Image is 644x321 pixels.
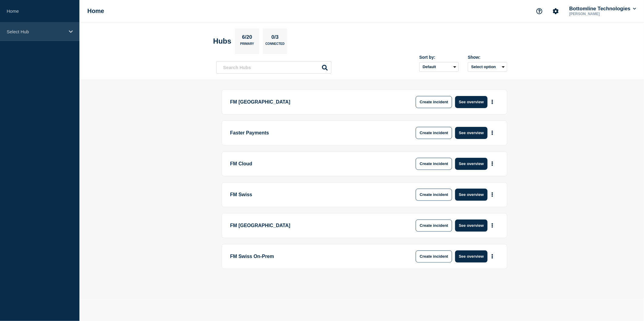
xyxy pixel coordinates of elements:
button: See overview [455,127,487,139]
button: Support [533,5,546,18]
select: Sort by [419,62,459,72]
p: Select Hub [7,29,65,34]
button: Bottomline Technologies [568,6,637,12]
button: More actions [488,251,496,262]
p: Connected [265,42,284,48]
button: See overview [455,189,487,201]
button: Create incident [416,158,452,170]
button: See overview [455,158,487,170]
button: More actions [488,189,496,200]
p: FM Swiss [230,189,398,201]
button: Create incident [416,96,452,108]
p: Primary [240,42,254,48]
button: Create incident [416,189,452,201]
button: More actions [488,127,496,138]
p: 6/20 [240,34,254,42]
button: See overview [455,96,487,108]
button: More actions [488,220,496,231]
p: FM [GEOGRAPHIC_DATA] [230,96,398,108]
button: Select option [468,62,507,72]
button: See overview [455,250,487,263]
div: Sort by: [419,55,459,60]
p: 0/3 [269,34,281,42]
p: [PERSON_NAME] [568,12,631,16]
button: See overview [455,220,487,232]
p: FM Swiss On-Prem [230,250,398,263]
button: More actions [488,96,496,108]
button: Create incident [416,250,452,263]
h1: Home [87,8,104,15]
button: Account settings [549,5,562,18]
p: Faster Payments [230,127,398,139]
input: Search Hubs [216,61,331,74]
div: Show: [468,55,507,60]
p: FM [GEOGRAPHIC_DATA] [230,220,398,232]
button: More actions [488,158,496,169]
h2: Hubs [213,37,231,45]
button: Create incident [416,127,452,139]
p: FM Cloud [230,158,398,170]
button: Create incident [416,220,452,232]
